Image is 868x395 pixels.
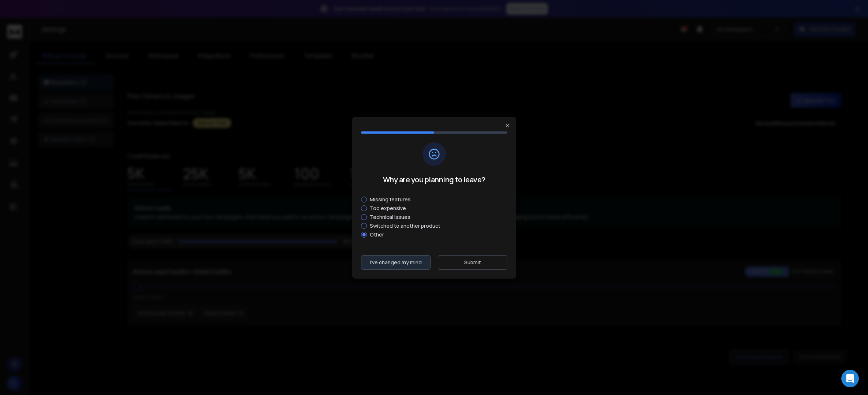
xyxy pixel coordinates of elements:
[841,370,859,387] div: Open Intercom Messenger
[361,255,431,270] button: I've changed my mind
[438,255,507,270] button: Submit
[370,206,507,211] label: Too expensive
[370,223,507,228] label: Switched to another product
[370,197,507,202] label: Missing features
[361,175,507,185] h2: Why are you planning to leave?
[370,215,507,220] label: Technical issues
[370,232,507,237] label: Other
